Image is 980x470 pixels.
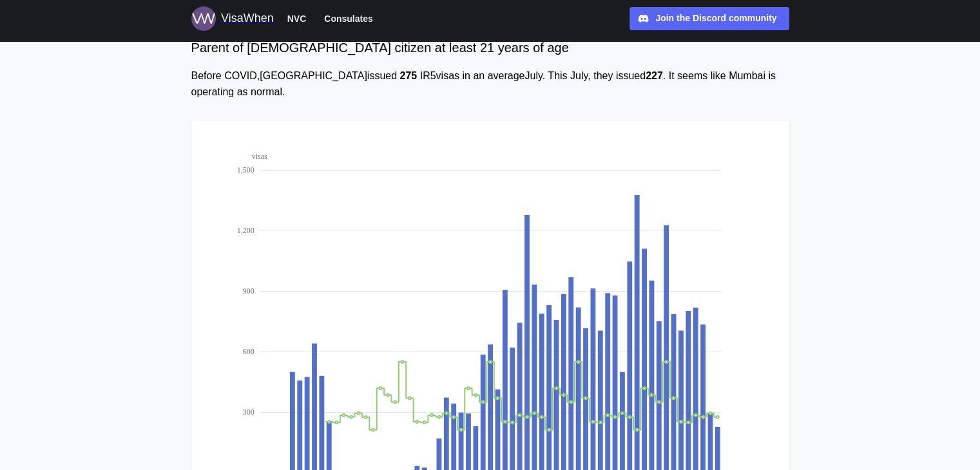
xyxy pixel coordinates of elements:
span: NVC [287,11,307,26]
strong: 227 [646,70,663,81]
text: 1,500 [236,165,254,174]
text: visas [251,152,267,161]
text: 1,200 [236,226,254,235]
text: 600 [242,347,254,356]
button: NVC [282,10,312,27]
div: Parent of [DEMOGRAPHIC_DATA] citizen at least 21 years of age [191,38,789,58]
div: Join the Discord community [655,12,776,26]
a: Join the Discord community [629,7,789,30]
a: Logo for VisaWhen VisaWhen [191,6,274,31]
img: Logo for VisaWhen [191,6,216,31]
button: Consulates [318,10,378,27]
div: VisaWhen [221,10,274,28]
strong: 275 [399,70,417,81]
span: Consulates [324,11,372,26]
text: 300 [242,408,254,417]
text: 900 [242,287,254,296]
div: Before COVID, [GEOGRAPHIC_DATA] issued IR5 visas in an average July . This July , they issued . I... [191,68,789,100]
